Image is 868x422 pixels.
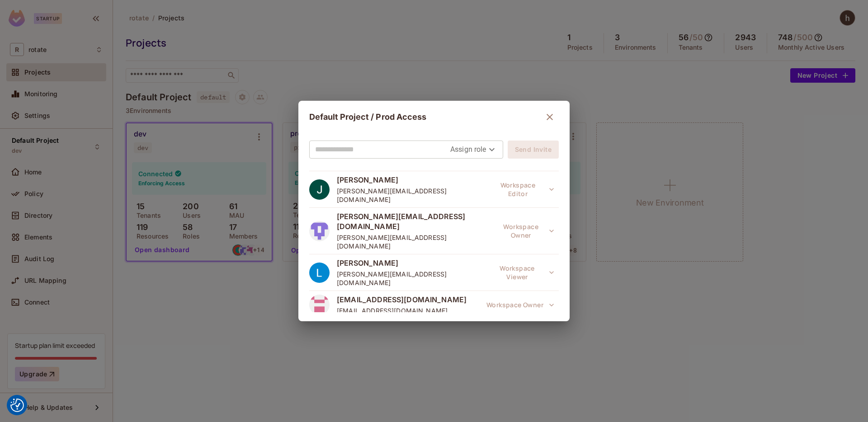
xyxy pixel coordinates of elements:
[486,263,559,281] span: This role was granted at the workspace level
[337,187,488,204] span: [PERSON_NAME][EMAIL_ADDRESS][DOMAIN_NAME]
[10,399,24,412] button: Consent Preferences
[488,180,559,198] button: Workspace Editor
[337,306,467,315] span: [EMAIL_ADDRESS][DOMAIN_NAME]
[309,179,330,200] img: ACg8ocJmGqJfzLsV1lccbCO9MtXthwsCgm1u66mwiOll6xsGC-G6rw=s96-c
[309,108,559,126] div: Default Project / Prod Access
[450,142,497,157] div: Assign role
[309,263,330,283] img: ACg8ocLjmJrY01ZCZcuIq5upE25M1GSNATG5wyTgUo33zJdpickLFA=s96-c
[486,263,559,281] button: Workspace Viewer
[337,233,494,250] span: [PERSON_NAME][EMAIL_ADDRESS][DOMAIN_NAME]
[488,180,559,198] span: This role was granted at the workspace level
[508,141,559,159] button: Send Invite
[337,258,486,268] span: [PERSON_NAME]
[309,295,330,315] img: 207547077
[482,296,559,314] span: This role was granted at the workspace level
[494,222,559,240] button: Workspace Owner
[337,211,494,231] span: [PERSON_NAME][EMAIL_ADDRESS][DOMAIN_NAME]
[309,221,330,241] img: 197568137
[482,296,559,314] button: Workspace Owner
[337,295,467,305] span: [EMAIL_ADDRESS][DOMAIN_NAME]
[10,399,24,412] img: Revisit consent button
[494,222,559,240] span: This role was granted at the workspace level
[337,175,488,185] span: [PERSON_NAME]
[337,270,486,287] span: [PERSON_NAME][EMAIL_ADDRESS][DOMAIN_NAME]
